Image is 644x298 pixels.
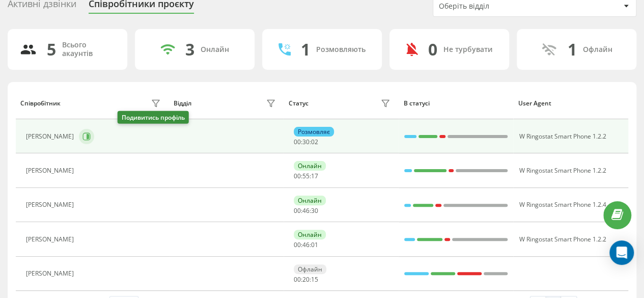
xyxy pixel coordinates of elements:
[294,230,326,239] div: Онлайн
[26,167,76,174] div: [PERSON_NAME]
[316,45,366,54] div: Розмовляють
[294,172,301,180] span: 00
[302,206,310,215] span: 46
[311,240,318,249] span: 01
[201,45,229,54] div: Онлайн
[294,127,334,137] div: Розмовляє
[294,206,301,215] span: 00
[294,196,326,205] div: Онлайн
[26,201,76,208] div: [PERSON_NAME]
[62,41,115,58] div: Всього акаунтів
[518,100,624,107] div: User Agent
[443,45,493,54] div: Не турбувати
[311,172,318,180] span: 17
[185,40,194,59] div: 3
[118,111,189,124] div: Подивитись профіль
[289,100,309,107] div: Статус
[609,240,634,265] div: Open Intercom Messenger
[294,275,301,284] span: 00
[302,138,310,146] span: 30
[26,236,76,243] div: [PERSON_NAME]
[301,40,310,59] div: 1
[294,173,318,180] div: : :
[302,172,310,180] span: 55
[311,138,318,146] span: 02
[568,40,577,59] div: 1
[439,2,561,11] div: Оберіть відділ
[428,40,437,59] div: 0
[294,241,318,249] div: : :
[294,240,301,249] span: 00
[302,275,310,284] span: 20
[311,275,318,284] span: 15
[294,138,301,146] span: 00
[294,139,318,146] div: : :
[519,200,606,209] span: W Ringostat Smart Phone 1.2.4
[519,235,606,243] span: W Ringostat Smart Phone 1.2.2
[403,100,509,107] div: В статусі
[174,100,191,107] div: Відділ
[294,264,326,274] div: Офлайн
[302,240,310,249] span: 46
[26,133,76,140] div: [PERSON_NAME]
[20,100,61,107] div: Співробітник
[519,132,606,141] span: W Ringostat Smart Phone 1.2.2
[294,161,326,171] div: Онлайн
[583,45,612,54] div: Офлайн
[294,276,318,283] div: : :
[519,166,606,175] span: W Ringostat Smart Phone 1.2.2
[311,206,318,215] span: 30
[26,270,76,277] div: [PERSON_NAME]
[47,40,56,59] div: 5
[294,207,318,214] div: : :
